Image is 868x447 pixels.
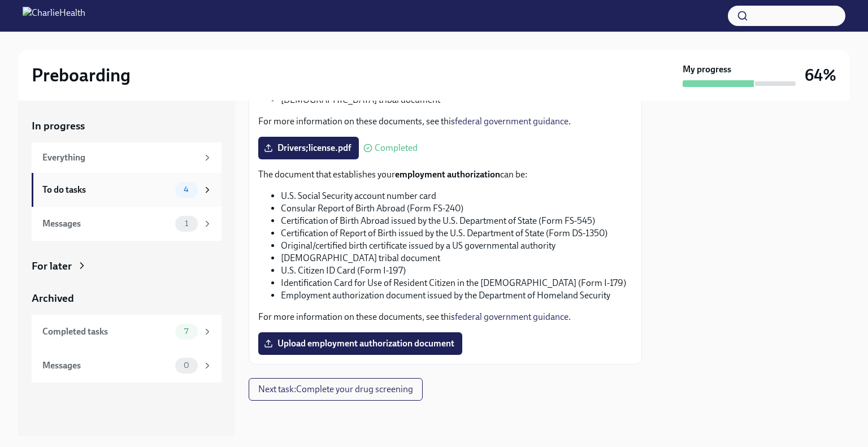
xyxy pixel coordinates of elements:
[32,291,222,306] a: Archived
[42,218,171,230] div: Messages
[32,207,222,241] a: Messages1
[258,384,413,395] span: Next task : Complete your drug screening
[32,119,222,133] a: In progress
[281,252,632,264] li: [DEMOGRAPHIC_DATA] tribal document
[42,151,198,164] div: Everything
[42,326,171,338] div: Completed tasks
[258,137,359,159] label: Drivers;license.pdf
[281,277,632,289] li: Identification Card for Use of Resident Citizen in the [DEMOGRAPHIC_DATA] (Form I-179)
[42,184,171,196] div: To do tasks
[32,142,222,173] a: Everything
[32,259,222,274] a: For later
[683,63,731,76] strong: My progress
[281,289,632,302] li: Employment authorization document issued by the Department of Homeland Security
[32,259,72,274] div: For later
[42,359,171,372] div: Messages
[177,361,196,370] span: 0
[178,219,195,228] span: 1
[249,378,423,401] button: Next task:Complete your drug screening
[23,7,85,25] img: CharlieHealth
[281,190,632,202] li: U.S. Social Security account number card
[281,240,632,252] li: Original/certified birth certificate issued by a US governmental authority
[258,168,632,181] p: The document that establishes your can be:
[281,264,632,277] li: U.S. Citizen ID Card (Form I-197)
[258,115,632,128] p: For more information on these documents, see this .
[455,311,568,322] a: federal government guidance
[266,142,351,154] span: Drivers;license.pdf
[455,116,568,127] a: federal government guidance
[281,202,632,215] li: Consular Report of Birth Abroad (Form FS-240)
[281,215,632,227] li: Certification of Birth Abroad issued by the U.S. Department of State (Form FS-545)
[805,65,836,85] h3: 64%
[266,338,454,349] span: Upload employment authorization document
[395,169,500,180] strong: employment authorization
[258,332,462,355] label: Upload employment authorization document
[32,64,131,86] h2: Preboarding
[32,173,222,207] a: To do tasks4
[258,311,632,323] p: For more information on these documents, see this .
[281,227,632,240] li: Certification of Report of Birth issued by the U.S. Department of State (Form DS-1350)
[375,144,418,153] span: Completed
[177,185,196,194] span: 4
[32,315,222,349] a: Completed tasks7
[32,349,222,383] a: Messages0
[177,327,195,336] span: 7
